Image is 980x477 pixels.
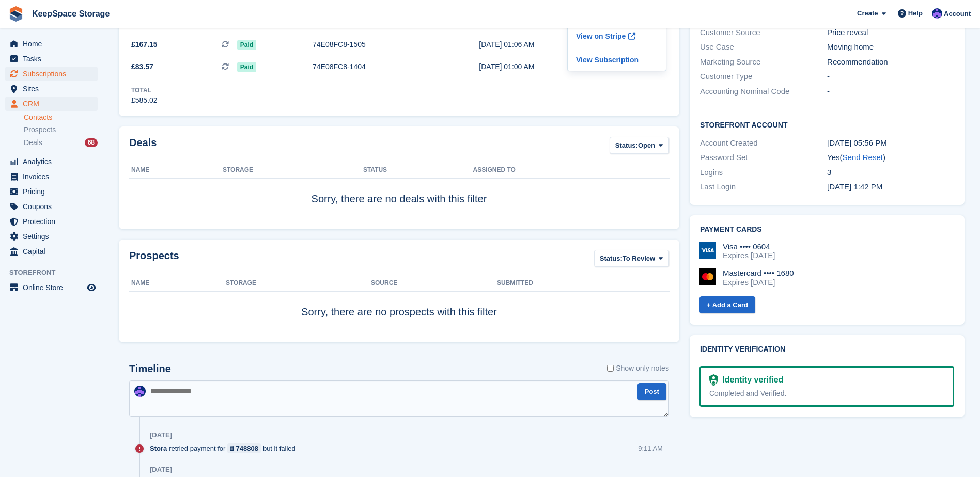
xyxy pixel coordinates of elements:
[24,124,98,135] a: Prospects
[709,374,718,386] img: Identity Verification Ready
[827,137,954,149] div: [DATE] 05:56 PM
[131,86,158,95] div: Total
[23,52,85,66] span: Tasks
[700,226,954,234] h2: Payment cards
[85,138,98,147] div: 68
[718,374,783,386] div: Identity verified
[723,242,775,251] div: Visa •••• 0604
[699,296,755,313] a: + Add a Card
[23,184,85,199] span: Pricing
[150,443,301,453] div: retried payment for but it failed
[699,268,716,285] img: Mastercard Logo
[827,56,954,68] div: Recommendation
[237,40,256,50] span: Paid
[5,82,98,96] a: menu
[24,113,98,122] a: Contacts
[5,184,98,199] a: menu
[932,8,942,19] img: Chloe Clark
[129,162,223,179] th: Name
[23,82,85,96] span: Sites
[479,61,615,72] div: [DATE] 01:00 AM
[129,137,157,156] h2: Deals
[709,388,944,399] div: Completed and Verified.
[572,28,662,44] p: View on Stripe
[827,71,954,83] div: -
[131,39,158,50] span: £167.15
[24,138,42,148] span: Deals
[615,140,638,151] span: Status:
[85,281,98,294] a: Preview store
[610,137,669,154] button: Status: Open
[129,275,226,292] th: Name
[150,466,172,474] div: [DATE]
[700,86,827,98] div: Accounting Nominal Code
[8,6,24,22] img: stora-icon-8386f47178a22dfd0bd8f6a31ec36ba5ce8667c1dd55bd0f319d3a0aa187defe.svg
[857,8,878,19] span: Create
[5,67,98,81] a: menu
[473,162,668,179] th: Assigned to
[24,125,56,135] span: Prospects
[827,182,882,191] time: 2025-05-26 12:42:28 UTC
[479,39,615,50] div: [DATE] 01:06 AM
[638,443,663,453] div: 9:11 AM
[723,268,794,278] div: Mastercard •••• 1680
[23,37,85,51] span: Home
[23,280,85,295] span: Online Store
[723,278,794,287] div: Expires [DATE]
[607,363,614,374] input: Show only notes
[5,229,98,244] a: menu
[840,153,885,162] span: ( )
[23,169,85,184] span: Invoices
[700,41,827,53] div: Use Case
[700,345,954,354] h2: Identity verification
[700,119,954,130] h2: Storefront Account
[5,199,98,214] a: menu
[827,41,954,53] div: Moving home
[827,86,954,98] div: -
[226,275,371,292] th: Storage
[313,39,447,50] div: 74E08FC8-1505
[700,56,827,68] div: Marketing Source
[129,363,171,375] h2: Timeline
[150,443,167,453] span: Stora
[5,169,98,184] a: menu
[827,27,954,39] div: Price reveal
[23,229,85,244] span: Settings
[723,251,775,260] div: Expires [DATE]
[134,386,146,397] img: Chloe Clark
[572,53,662,67] a: View Subscription
[600,253,623,264] span: Status:
[607,363,669,374] label: Show only notes
[301,306,497,317] span: Sorry, there are no prospects with this filter
[638,140,655,151] span: Open
[700,27,827,39] div: Customer Source
[363,162,473,179] th: Status
[131,95,158,106] div: £585.02
[237,62,256,72] span: Paid
[843,153,883,162] a: Send Reset
[223,162,363,179] th: Storage
[5,280,98,295] a: menu
[23,154,85,169] span: Analytics
[700,167,827,179] div: Logins
[700,152,827,164] div: Password Set
[944,9,971,19] span: Account
[23,67,85,81] span: Subscriptions
[5,244,98,259] a: menu
[28,5,114,22] a: KeepSpace Storage
[23,97,85,111] span: CRM
[312,193,487,204] span: Sorry, there are no deals with this filter
[637,383,666,400] button: Post
[594,250,669,267] button: Status: To Review
[699,242,716,259] img: Visa Logo
[371,275,497,292] th: Source
[129,250,179,269] h2: Prospects
[23,244,85,259] span: Capital
[497,275,669,292] th: Submitted
[24,137,98,148] a: Deals 68
[150,431,172,439] div: [DATE]
[700,137,827,149] div: Account Created
[313,61,447,72] div: 74E08FC8-1404
[5,52,98,66] a: menu
[908,8,923,19] span: Help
